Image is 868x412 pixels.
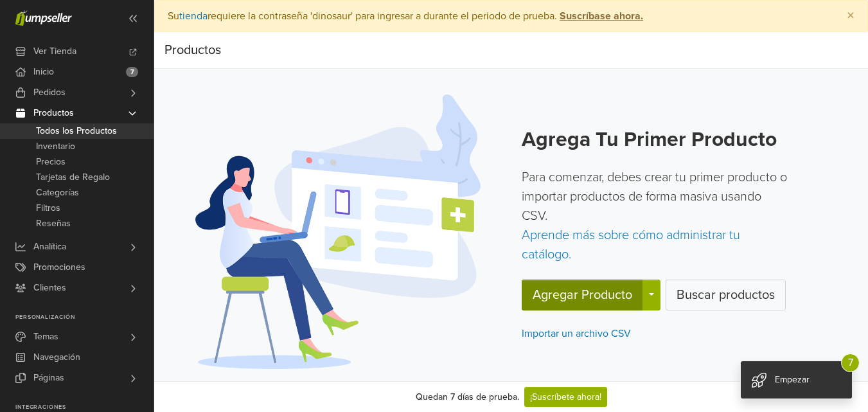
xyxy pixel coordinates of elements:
span: × [847,6,855,25]
a: Aprende más sobre cómo administrar tu catálogo. [522,228,740,262]
p: Personalización [15,314,154,321]
div: Quedan 7 días de prueba. [416,390,519,404]
span: Productos [33,103,74,123]
button: Close [834,1,867,31]
span: Empezar [775,374,810,385]
a: ¡Suscríbete ahora! [524,387,607,407]
a: Importar un archivo CSV [522,326,631,341]
span: Clientes [33,278,66,298]
span: Todos los Productos [36,123,117,139]
span: Navegación [33,347,80,368]
p: Para comenzar, debes crear tu primer producto o importar productos de forma masiva usando CSV. [522,168,790,264]
span: Pedidos [33,82,66,103]
span: Temas [33,327,58,347]
span: Analítica [33,237,66,257]
span: Tarjetas de Regalo [36,170,110,185]
img: Product [195,94,481,369]
span: 7 [841,354,860,372]
div: Empezar 7 [741,361,852,399]
a: Buscar productos [666,280,786,310]
a: tienda [179,10,208,22]
button: Agregar Producto [522,280,643,310]
span: Ver Tienda [33,41,76,62]
span: Productos [164,40,221,60]
span: Reseñas [36,216,71,231]
span: Inventario [36,139,75,154]
span: Categorías [36,185,79,201]
span: Filtros [36,201,60,216]
span: Inicio [33,62,54,82]
a: Suscríbase ahora. [557,10,643,22]
span: Promociones [33,257,85,278]
strong: Suscríbase ahora. [560,10,643,22]
span: Páginas [33,368,64,388]
span: Precios [36,154,66,170]
span: 7 [126,67,138,77]
h2: Agrega Tu Primer Producto [522,127,790,152]
p: Integraciones [15,404,154,411]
